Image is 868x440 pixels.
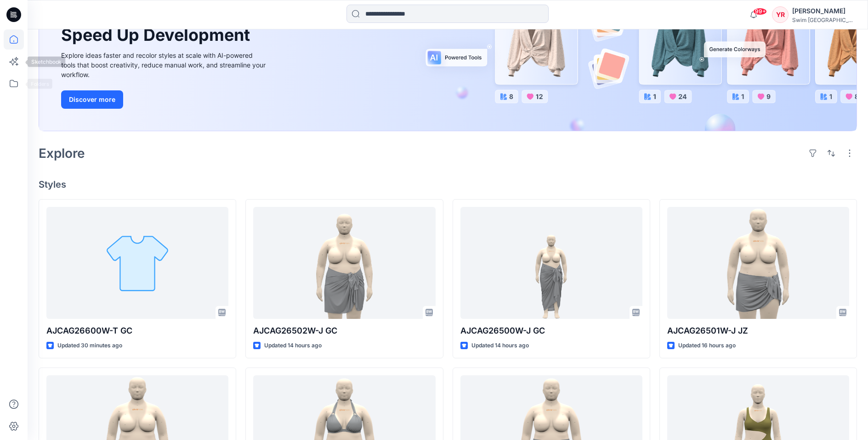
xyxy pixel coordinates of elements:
[61,90,123,109] button: Discover more
[39,179,857,190] h4: Styles
[253,324,435,337] p: AJCAG26502W-J GC
[57,341,122,351] p: Updated 30 minutes ago
[460,207,642,319] a: AJCAG26500W-J GC
[753,8,767,15] span: 99+
[792,17,857,23] div: Swim [GEOGRAPHIC_DATA]
[792,6,857,17] div: [PERSON_NAME]
[39,146,85,161] h2: Explore
[460,324,642,337] p: AJCAG26500W-J GC
[667,207,849,319] a: AJCAG26501W-J JZ
[61,50,268,79] div: Explore ideas faster and recolor styles at scale with AI-powered tools that boost creativity, red...
[253,207,435,319] a: AJCAG26502W-J GC
[772,6,789,23] div: YR
[46,207,228,319] a: AJCAG26600W-T GC
[61,90,268,109] a: Discover more
[678,341,736,351] p: Updated 16 hours ago
[667,324,849,337] p: AJCAG26501W-J JZ
[264,341,322,351] p: Updated 14 hours ago
[46,324,228,337] p: AJCAG26600W-T GC
[471,341,529,351] p: Updated 14 hours ago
